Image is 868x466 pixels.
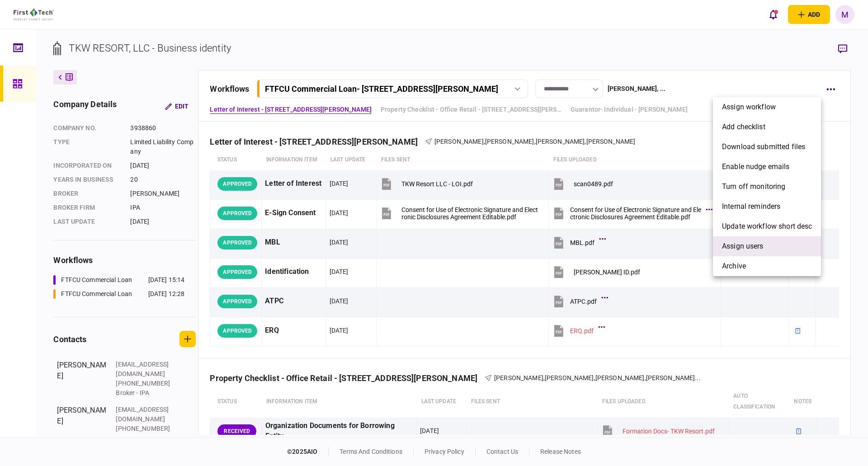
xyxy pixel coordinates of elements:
[722,201,780,212] span: Internal reminders
[722,181,786,192] span: Turn off monitoring
[722,241,764,252] span: Assign users
[722,161,790,172] span: Enable nudge emails
[722,261,746,272] span: archive
[722,221,812,232] span: Update workflow short desc
[722,122,765,132] span: add checklist
[722,141,805,152] span: download submitted files
[722,102,776,113] span: assign workflow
